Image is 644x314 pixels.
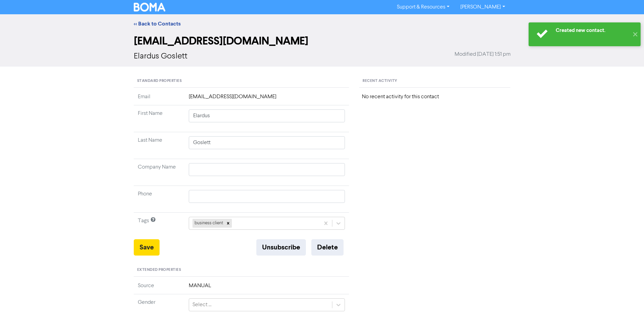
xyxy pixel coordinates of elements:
div: No recent activity for this contact [362,93,508,101]
td: First Name [134,105,185,132]
a: Support & Resources [391,2,455,13]
div: Extended Properties [134,264,349,277]
h2: [EMAIL_ADDRESS][DOMAIN_NAME] [134,35,511,48]
td: Phone [134,186,185,213]
td: Tags [134,213,185,240]
img: BOMA Logo [134,3,166,12]
span: Modified [DATE] 1:51 pm [455,50,511,58]
td: MANUAL [185,282,349,294]
iframe: Chat Widget [610,281,644,314]
span: Elardus Goslett [134,52,187,60]
div: Created new contact. [556,27,629,34]
td: Company Name [134,159,185,186]
td: [EMAIL_ADDRESS][DOMAIN_NAME] [185,93,349,105]
button: Save [134,239,160,256]
div: Select ... [192,301,211,309]
button: Unsubscribe [256,239,306,256]
td: Source [134,282,185,294]
a: << Back to Contacts [134,20,181,27]
div: Standard Properties [134,75,349,88]
div: Recent Activity [359,75,510,88]
button: Delete [311,239,344,256]
div: business client [192,219,224,228]
td: Last Name [134,132,185,159]
td: Email [134,93,185,105]
a: [PERSON_NAME] [455,2,510,13]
